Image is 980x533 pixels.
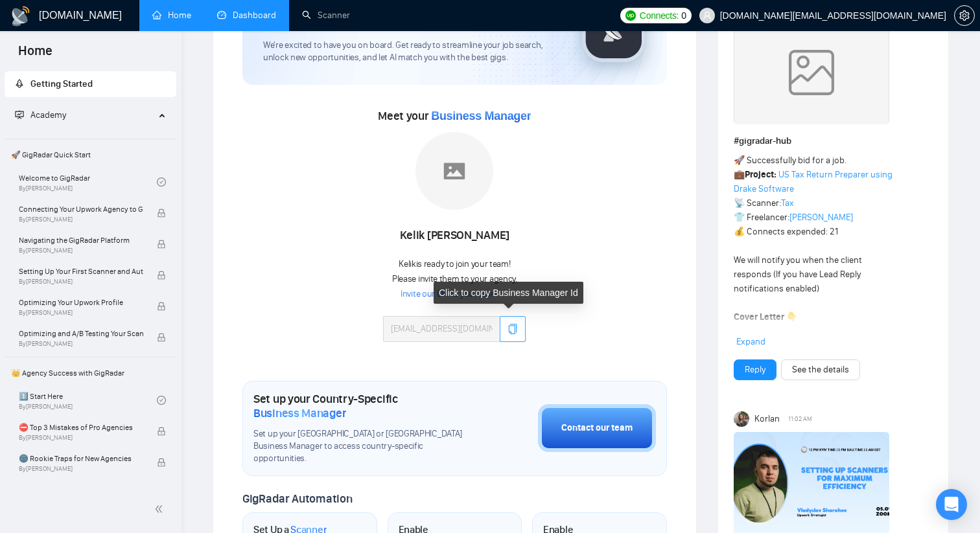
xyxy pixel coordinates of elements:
[625,10,636,21] img: upwork-logo.png
[157,302,166,311] span: lock
[19,203,143,216] span: Connecting Your Upwork Agency to GigRadar
[781,359,860,380] button: See the details
[19,168,157,196] a: Welcome to GigRadarBy[PERSON_NAME]
[253,428,473,465] span: Set up your [GEOGRAPHIC_DATA] or [GEOGRAPHIC_DATA] Business Manager to access country-specific op...
[500,316,526,342] button: copy
[253,392,473,420] h1: Set up your Country-Specific
[8,41,63,69] span: Home
[19,421,143,434] span: ⛔ Top 3 Mistakes of Pro Agencies
[734,359,776,380] button: Reply
[734,312,797,323] strong: Cover Letter 👇
[383,225,526,247] div: Kelik [PERSON_NAME]
[15,110,24,119] span: fund-projection-screen
[538,404,656,452] button: Contact our team
[157,271,166,280] span: lock
[681,8,686,23] span: 0
[15,79,24,88] span: rocket
[507,324,518,334] span: copy
[754,412,780,426] span: Korlan
[640,8,679,23] span: Connects:
[263,40,561,64] span: We're excited to have you on board. Get ready to streamline your job search, unlock new opportuni...
[788,413,812,425] span: 11:02 AM
[157,240,166,249] span: lock
[19,296,143,309] span: Optimizing Your Upwork Profile
[19,278,143,286] span: By [PERSON_NAME]
[19,483,143,496] span: ☠️ Fatal Traps for Solo Freelancers
[19,340,143,348] span: By [PERSON_NAME]
[792,363,849,377] a: See the details
[378,109,531,123] span: Meet your
[157,333,166,342] span: lock
[734,21,889,124] img: weqQh+iSagEgQAAAABJRU5ErkJggg==
[954,5,975,26] button: setting
[781,198,794,209] a: Tax
[431,109,531,122] span: Business Manager
[19,265,143,278] span: Setting Up Your First Scanner and Auto-Bidder
[789,212,853,223] a: [PERSON_NAME]
[152,10,191,21] a: homeHome
[955,10,974,21] span: setting
[6,360,175,386] span: 👑 Agency Success with GigRadar
[157,396,166,405] span: check-circle
[954,10,975,21] a: setting
[302,10,350,21] a: searchScanner
[434,282,583,304] div: Click to copy Business Manager Id
[19,452,143,465] span: 🌚 Rookie Traps for New Agencies
[154,503,167,516] span: double-left
[30,109,66,120] span: Academy
[157,427,166,436] span: lock
[736,336,765,347] span: Expand
[242,492,352,506] span: GigRadar Automation
[734,169,892,194] a: US Tax Return Preparer using Drake Software
[19,234,143,247] span: Navigating the GigRadar Platform
[19,216,143,223] span: By [PERSON_NAME]
[19,465,143,473] span: By [PERSON_NAME]
[19,386,157,414] a: 1️⃣ Start HereBy[PERSON_NAME]
[10,6,31,27] img: logo
[734,134,933,148] h1: # gigradar-hub
[19,327,143,340] span: Optimizing and A/B Testing Your Scanner for Better Results
[399,258,510,269] span: Kelik is ready to join your team!
[157,209,166,218] span: lock
[19,434,143,442] span: By [PERSON_NAME]
[157,458,166,467] span: lock
[401,288,509,301] a: Invite our BM to your team →
[19,247,143,255] span: By [PERSON_NAME]
[5,71,176,97] li: Getting Started
[30,78,93,89] span: Getting Started
[15,109,66,120] span: Academy
[745,169,776,180] strong: Project:
[253,406,346,420] span: Business Manager
[6,142,175,168] span: 🚀 GigRadar Quick Start
[745,363,765,377] a: Reply
[561,421,633,435] div: Contact our team
[734,411,749,427] img: Korlan
[19,309,143,317] span: By [PERSON_NAME]
[936,489,967,520] div: Open Intercom Messenger
[157,177,166,187] span: check-circle
[392,273,517,284] span: Please invite them to your agency.
[217,10,276,21] a: dashboardDashboard
[703,11,712,20] span: user
[415,132,493,210] img: placeholder.png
